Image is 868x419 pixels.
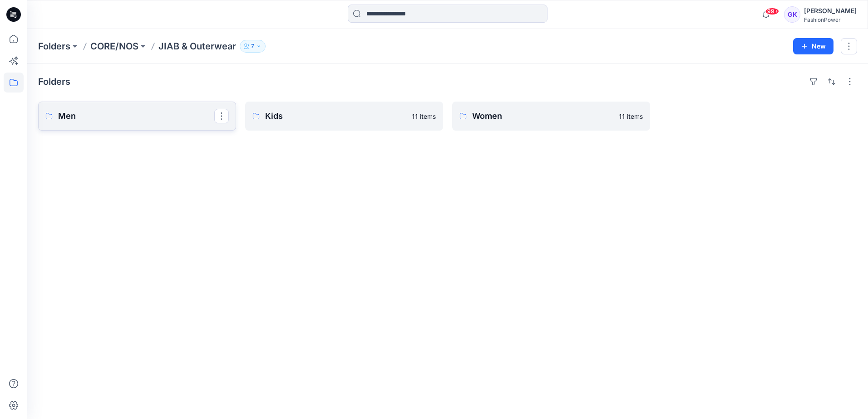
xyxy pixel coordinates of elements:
div: GK [784,6,800,23]
div: FashionPower [804,16,857,23]
a: Kids11 items [245,102,443,131]
a: CORE/NOS [90,40,138,53]
span: 99+ [765,8,779,15]
p: Kids [265,110,406,122]
p: Men [58,110,214,122]
button: 7 [240,40,266,53]
h4: Folders [38,76,70,87]
p: 7 [251,41,254,51]
a: Men [38,102,236,131]
button: New [793,38,833,54]
p: JIAB & Outerwear [158,40,236,53]
p: 11 items [619,112,643,121]
p: Women [472,110,613,122]
div: [PERSON_NAME] [804,5,857,16]
a: Folders [38,40,70,53]
a: Women11 items [452,102,650,131]
p: 11 items [412,112,436,121]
